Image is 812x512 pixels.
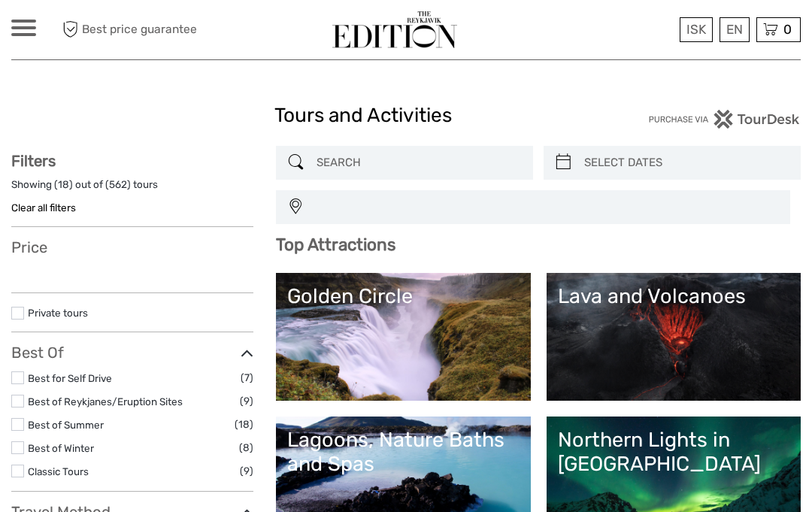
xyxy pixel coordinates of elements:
[287,428,519,477] div: Lagoons, Nature Baths and Spas
[720,17,750,42] div: EN
[11,152,56,170] strong: Filters
[558,284,789,389] a: Lava and Volcanoes
[11,177,253,201] div: Showing ( ) out of ( ) tours
[235,416,253,433] span: (18)
[11,238,253,256] h3: Price
[11,344,253,362] h3: Best Of
[287,284,519,308] div: Golden Circle
[578,150,793,176] input: SELECT DATES
[240,462,253,480] span: (9)
[109,177,127,192] label: 562
[332,11,457,48] img: The Reykjavík Edition
[28,442,94,454] a: Best of Winter
[276,235,395,255] b: Top Attractions
[28,465,89,477] a: Classic Tours
[28,372,112,384] a: Best for Self Drive
[239,439,253,456] span: (8)
[781,22,794,37] span: 0
[287,284,519,389] a: Golden Circle
[28,419,104,431] a: Best of Summer
[686,22,706,37] span: ISK
[241,369,253,386] span: (7)
[311,150,526,176] input: SEARCH
[58,177,69,192] label: 18
[59,17,209,42] span: Best price guarantee
[28,307,88,319] a: Private tours
[240,392,253,410] span: (9)
[28,395,183,407] a: Best of Reykjanes/Eruption Sites
[558,428,789,477] div: Northern Lights in [GEOGRAPHIC_DATA]
[11,201,76,214] a: Clear all filters
[274,104,538,128] h1: Tours and Activities
[558,284,789,308] div: Lava and Volcanoes
[648,110,801,129] img: PurchaseViaTourDesk.png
